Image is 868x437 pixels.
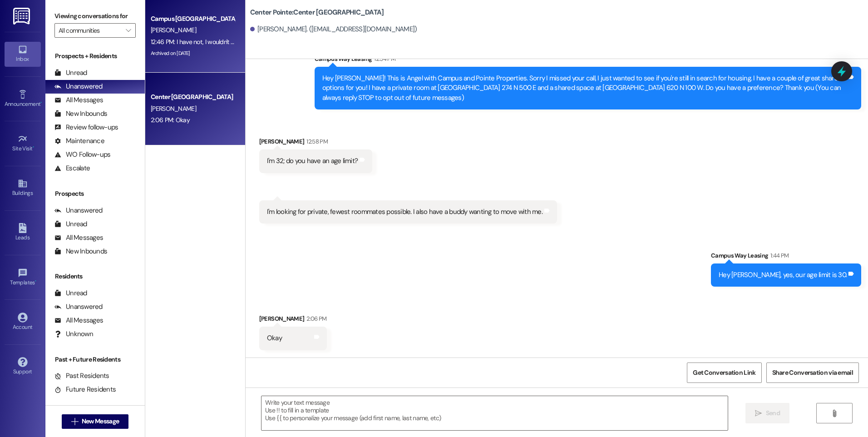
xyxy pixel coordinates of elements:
[126,27,131,34] i: 
[766,363,859,383] button: Share Conversation via email
[151,38,414,46] div: 12:46 PM: I have not, I wouldn't be able to move in until October with my schedule during September.
[831,410,838,417] i: 
[151,26,196,34] span: [PERSON_NAME]
[62,414,129,429] button: New Message
[71,418,78,425] i: 
[304,137,328,146] div: 12:58 PM
[13,8,32,25] img: ResiDesk Logo
[54,82,103,91] div: Unanswered
[54,123,118,132] div: Review follow-ups
[54,371,109,381] div: Past Residents
[267,207,542,217] div: I'm looking for private, fewest roommates possible. I also have a buddy wanting to move with me.
[772,368,853,377] span: Share Conversation via email
[322,74,847,103] div: Hey [PERSON_NAME]! This is Angel with Campus and Pointe Properties. Sorry I missed your call, I j...
[150,48,236,59] div: Archived on [DATE]
[267,333,282,343] div: Okay
[45,51,145,61] div: Prospects + Residents
[304,314,326,323] div: 2:06 PM
[5,176,41,200] a: Buildings
[151,92,235,102] div: Center [GEOGRAPHIC_DATA]
[687,363,761,383] button: Get Conversation Link
[745,403,789,423] button: Send
[45,355,145,364] div: Past + Future Residents
[151,116,190,124] div: 2:06 PM: Okay
[54,385,116,394] div: Future Residents
[54,247,107,256] div: New Inbounds
[5,310,41,334] a: Account
[54,288,87,298] div: Unread
[54,150,110,159] div: WO Follow-ups
[267,156,358,166] div: I'm 32; do you have an age limit?
[719,270,847,280] div: Hey [PERSON_NAME], yes, our age limit is 30.
[259,314,327,327] div: [PERSON_NAME]
[250,8,384,17] b: Center Pointe: Center [GEOGRAPHIC_DATA]
[5,354,41,379] a: Support
[54,302,103,312] div: Unanswered
[54,95,103,105] div: All Messages
[315,54,861,67] div: Campus Way Leasing
[5,131,41,156] a: Site Visit •
[40,99,42,106] span: •
[54,316,103,325] div: All Messages
[54,109,107,119] div: New Inbounds
[693,368,755,377] span: Get Conversation Link
[54,164,90,173] div: Escalate
[259,137,372,149] div: [PERSON_NAME]
[151,14,235,24] div: Campus [GEOGRAPHIC_DATA]
[768,251,789,260] div: 1:44 PM
[59,23,121,38] input: All communities
[45,272,145,281] div: Residents
[82,417,119,426] span: New Message
[54,219,87,229] div: Unread
[54,329,93,339] div: Unknown
[755,410,762,417] i: 
[372,54,395,64] div: 12:54 PM
[33,144,34,150] span: •
[5,42,41,66] a: Inbox
[5,220,41,245] a: Leads
[5,265,41,290] a: Templates •
[45,189,145,199] div: Prospects
[54,68,87,78] div: Unread
[35,278,36,284] span: •
[151,104,196,113] span: [PERSON_NAME]
[766,408,780,418] span: Send
[54,206,103,215] div: Unanswered
[54,9,136,23] label: Viewing conversations for
[54,136,104,146] div: Maintenance
[54,233,103,243] div: All Messages
[250,25,417,34] div: [PERSON_NAME]. ([EMAIL_ADDRESS][DOMAIN_NAME])
[711,251,861,263] div: Campus Way Leasing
